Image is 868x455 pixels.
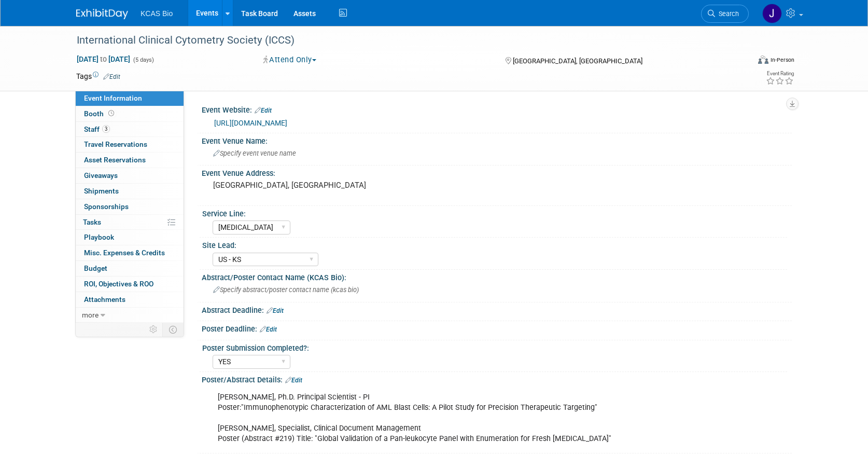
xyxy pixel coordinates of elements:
[715,10,739,18] span: Search
[84,187,119,195] span: Shipments
[84,202,129,211] span: Sponsorships
[84,125,110,133] span: Staff
[76,54,131,64] span: [DATE] [DATE]
[103,73,120,80] a: Edit
[145,323,163,336] td: Personalize Event Tab Strip
[76,122,184,137] a: Staff3
[76,9,128,19] img: ExhibitDay
[260,54,320,65] button: Attend Only
[84,264,107,272] span: Budget
[76,199,184,214] a: Sponsorships
[762,4,782,23] img: Jason Hannah
[202,133,792,146] div: Event Venue Name:
[202,238,787,251] div: Site Lead:
[202,166,792,178] div: Event Venue Address:
[102,125,110,133] span: 3
[76,230,184,245] a: Playbook
[76,277,184,292] a: ROI, Objectives & ROO
[141,9,173,18] span: KCAS Bio
[76,261,184,276] a: Budget
[76,168,184,183] a: Giveaways
[214,119,287,127] a: [URL][DOMAIN_NAME]
[84,171,118,180] span: Giveaways
[76,106,184,121] a: Booth
[132,57,154,63] span: (5 days)
[84,94,142,102] span: Event Information
[76,245,184,260] a: Misc. Expenses & Credits
[202,102,792,116] div: Event Website:
[202,321,792,335] div: Poster Deadline:
[73,31,733,50] div: International Clinical Cytometry Society (ICCS)
[770,56,794,64] div: In-Person
[766,71,794,76] div: Event Rating
[76,71,120,81] td: Tags
[260,326,277,333] a: Edit
[76,91,184,106] a: Event Information
[688,54,794,70] div: Event Format
[84,156,146,164] span: Asset Reservations
[267,307,284,314] a: Edit
[213,286,359,294] span: Specify abstract/poster contact name (kcas bio)
[213,149,296,157] span: Specify event venue name
[84,109,116,118] span: Booth
[213,181,436,190] pre: [GEOGRAPHIC_DATA], [GEOGRAPHIC_DATA]
[84,295,125,304] span: Attachments
[202,206,787,219] div: Service Line:
[76,292,184,307] a: Attachments
[202,270,792,283] div: Abstract/Poster Contact Name (KCAS Bio):
[701,5,749,23] a: Search
[106,109,116,117] span: Booth not reserved yet
[202,372,792,385] div: Poster/Abstract Details:
[255,107,272,114] a: Edit
[513,57,642,65] span: [GEOGRAPHIC_DATA], [GEOGRAPHIC_DATA]
[82,311,99,319] span: more
[76,137,184,152] a: Travel Reservations
[285,377,302,384] a: Edit
[84,280,153,288] span: ROI, Objectives & ROO
[76,153,184,168] a: Asset Reservations
[202,340,787,353] div: Poster Submission Completed?:
[84,140,147,148] span: Travel Reservations
[76,184,184,199] a: Shipments
[202,302,792,316] div: Abstract Deadline:
[163,323,184,336] td: Toggle Event Tabs
[76,308,184,323] a: more
[84,233,114,241] span: Playbook
[76,215,184,230] a: Tasks
[83,218,101,226] span: Tasks
[758,56,768,64] img: Format-Inperson.png
[211,387,678,449] div: [PERSON_NAME], Ph.D. Principal Scientist - PI Poster:"Immunophenotypic Characterization of AML Bl...
[84,249,165,257] span: Misc. Expenses & Credits
[99,55,108,63] span: to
